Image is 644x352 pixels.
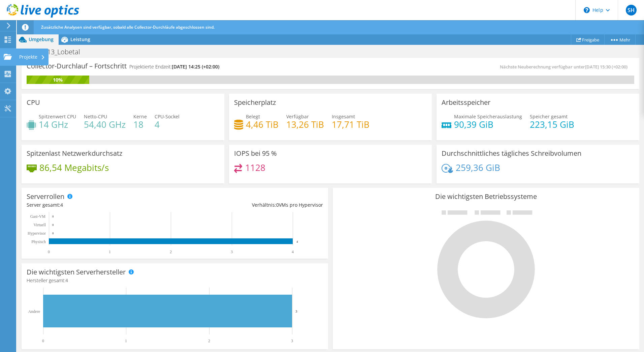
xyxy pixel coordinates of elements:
h4: Hersteller gesamt: [27,277,323,284]
div: 10% [27,76,89,84]
text: 0 [48,250,50,254]
h4: 14 GHz [39,121,76,128]
span: 0 [276,202,279,208]
h1: 20251013_Lobetal [22,48,91,56]
span: CPU-Sockel [155,113,180,120]
text: 3 [231,250,233,254]
span: Spitzenwert CPU [39,113,76,120]
h3: Serverrollen [27,193,64,200]
h4: 54,40 GHz [84,121,126,128]
text: 0 [52,215,54,218]
text: Gast-VM [30,214,46,219]
h4: 86,54 Megabits/s [39,164,109,171]
span: [DATE] 14:25 (+02:00) [172,63,219,70]
span: Zusätzliche Analysen sind verfügbar, sobald alle Collector-Durchläufe abgeschlossen sind. [41,24,215,30]
text: 4 [292,250,294,254]
h4: 259,36 GiB [456,164,500,171]
text: 0 [42,339,44,343]
h4: Projektierte Endzeit: [129,63,219,70]
text: 2 [170,250,172,254]
h3: Durchschnittliches tägliches Schreibvolumen [442,150,581,157]
span: Nächste Neuberechnung verfügbar unter [500,64,631,70]
span: Kerne [133,113,147,120]
h3: Spitzenlast Netzwerkdurchsatz [27,150,122,157]
text: 3 [291,339,293,343]
div: Verhältnis: VMs pro Hypervisor [175,201,323,209]
text: 4 [296,240,298,243]
svg: \n [584,7,590,13]
a: Mehr [604,34,636,45]
h4: 17,71 TiB [332,121,369,128]
span: [DATE] 15:30 (+02:00) [585,64,627,70]
text: Virtuell [33,223,46,227]
h3: Speicherplatz [234,99,276,106]
span: Leistung [70,36,90,42]
h3: Die wichtigsten Betriebssysteme [338,193,634,200]
text: Physisch [31,239,46,244]
text: 3 [295,309,297,313]
div: Projekte [16,49,49,65]
h4: 1128 [245,164,265,171]
a: Freigabe [571,34,605,45]
h3: CPU [27,99,40,106]
h4: 4 [155,121,180,128]
text: 1 [125,339,127,343]
span: Insgesamt [332,113,355,120]
span: Maximale Speicherauslastung [454,113,522,120]
h4: 18 [133,121,147,128]
span: Speicher gesamt [530,113,568,120]
span: SH [626,5,637,16]
text: Hypervisor [28,231,46,236]
span: Verfügbar [286,113,309,120]
h3: Die wichtigsten Serverhersteller [27,268,126,276]
span: Umgebung [29,36,54,42]
text: 1 [109,250,111,254]
span: Belegt [246,113,260,120]
span: 4 [60,202,63,208]
span: 4 [65,277,68,284]
h3: IOPS bei 95 % [234,150,277,157]
text: 0 [52,223,54,227]
h4: 223,15 GiB [530,121,574,128]
h3: Arbeitsspeicher [442,99,490,106]
span: Netto-CPU [84,113,107,120]
text: 2 [208,339,210,343]
div: Server gesamt: [27,201,175,209]
text: Andere [28,309,40,314]
h4: 13,26 TiB [286,121,324,128]
h4: 90,39 GiB [454,121,522,128]
text: 0 [52,232,54,235]
h4: 4,46 TiB [246,121,279,128]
